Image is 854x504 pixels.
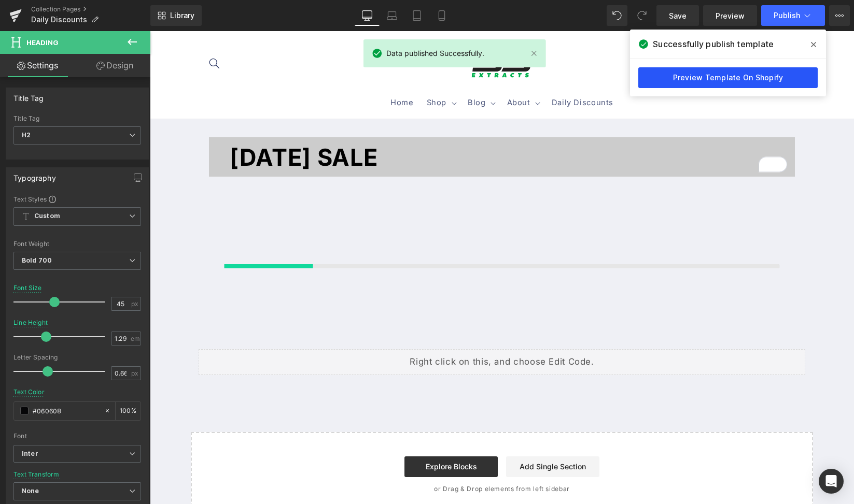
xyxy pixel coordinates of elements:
iframe: To enrich screen reader interactions, please activate Accessibility in Grammarly extension settings [150,31,854,504]
div: Font [13,433,141,440]
b: Bold 700 [22,256,52,264]
span: Shop [277,67,297,77]
b: H2 [22,131,31,139]
span: Blog [318,67,336,77]
a: Mobile [429,5,454,26]
span: Preview [716,10,745,21]
div: Title Tag [13,88,44,103]
a: Laptop [380,5,404,26]
p: or Drag & Drop elements from left sidebar [58,454,647,462]
span: Library [170,11,194,20]
button: Undo [607,5,627,26]
div: Title Tag [13,115,141,122]
span: px [131,370,139,377]
a: Add Single Section [356,425,450,446]
div: % [116,402,141,420]
b: Custom [34,212,60,221]
span: Save [669,10,687,21]
span: About [357,67,381,77]
button: Publish [761,5,825,26]
a: Preview [703,5,757,26]
i: Inter [22,450,38,458]
summary: About [351,61,395,83]
div: Text Transform [13,471,60,478]
a: Home [234,61,270,83]
div: Typography [13,168,56,182]
font: [DATE] SALE [80,112,228,140]
a: Explore Blocks [255,425,348,446]
a: New Library [150,5,202,26]
a: Preview Template On Shopify [638,67,818,88]
a: Collection Pages [31,5,150,13]
button: Redo [632,5,652,26]
span: Successfully publish template [653,38,774,50]
span: Heading [26,38,59,47]
summary: Shop [270,61,311,83]
a: Design [77,54,152,77]
span: Data published Successfully. [386,48,484,59]
div: Text Styles [13,195,141,203]
span: Daily Discounts [402,67,464,77]
div: Open Intercom Messenger [819,469,844,494]
input: Color [33,405,99,416]
div: Font Size [13,284,42,292]
a: Desktop [355,5,380,26]
span: Publish [774,11,800,20]
button: More [829,5,850,26]
span: Daily Discounts [31,16,87,24]
a: Daily Discounts [395,61,470,83]
div: Font Weight [13,240,141,248]
div: Letter Spacing [13,354,141,361]
div: Line Height [13,319,48,326]
b: None [22,487,39,495]
a: Tablet [404,5,429,26]
span: px [131,300,139,307]
div: To enrich screen reader interactions, please activate Accessibility in Grammarly extension settings [80,111,637,141]
div: Text Color [13,388,45,396]
span: em [131,335,139,342]
summary: Blog [311,61,350,83]
span: Home [241,67,264,77]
